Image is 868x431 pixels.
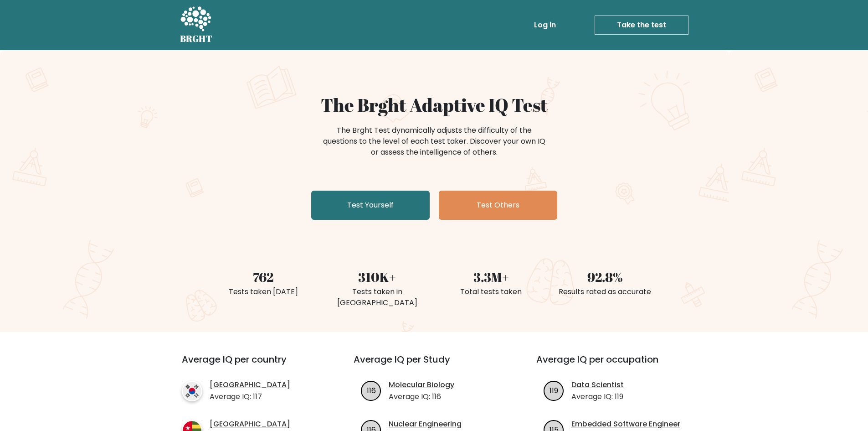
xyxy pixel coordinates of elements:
[182,381,202,401] img: country
[180,33,213,44] h5: BRGHT
[530,16,560,34] a: Log in
[212,286,315,297] div: Tests taken [DATE]
[212,267,315,286] div: 762
[571,391,624,402] p: Average IQ: 119
[326,267,429,286] div: 310K+
[389,391,454,402] p: Average IQ: 116
[439,191,557,220] a: Test Others
[182,354,321,376] h3: Average IQ per country
[326,286,429,308] div: Tests taken in [GEOGRAPHIC_DATA]
[440,286,543,297] div: Total tests taken
[180,4,213,47] a: BRGHT
[367,385,376,395] text: 116
[550,385,558,395] text: 119
[595,16,688,35] a: Take the test
[210,391,290,402] p: Average IQ: 117
[311,191,430,220] a: Test Yourself
[210,419,290,430] a: [GEOGRAPHIC_DATA]
[354,354,514,376] h3: Average IQ per Study
[210,379,290,390] a: [GEOGRAPHIC_DATA]
[536,354,697,376] h3: Average IQ per occupation
[440,267,543,286] div: 3.3M+
[571,379,624,390] a: Data Scientist
[554,286,657,297] div: Results rated as accurate
[212,94,657,116] h1: The Brght Adaptive IQ Test
[389,379,454,390] a: Molecular Biology
[389,419,462,430] a: Nuclear Engineering
[571,419,680,430] a: Embedded Software Engineer
[320,125,548,158] div: The Brght Test dynamically adjusts the difficulty of the questions to the level of each test take...
[554,267,657,286] div: 92.8%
